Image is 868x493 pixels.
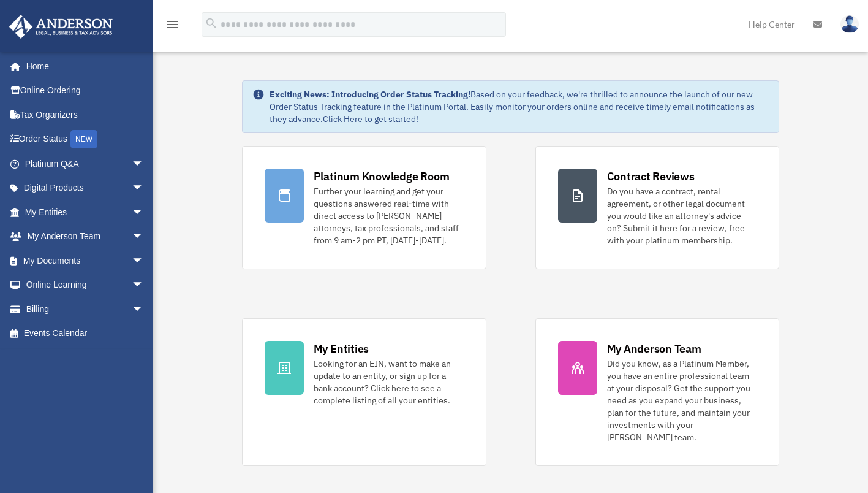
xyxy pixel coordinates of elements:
a: Platinum Q&Aarrow_drop_down [9,151,162,176]
span: arrow_drop_down [132,297,156,322]
a: Billingarrow_drop_down [9,297,162,321]
a: Online Learningarrow_drop_down [9,273,162,297]
span: arrow_drop_down [132,151,156,177]
i: menu [165,17,180,32]
a: Click Here to get started! [323,113,418,124]
a: Digital Productsarrow_drop_down [9,176,162,201]
img: Anderson Advisors Platinum Portal [6,15,116,39]
a: Home [9,54,156,78]
a: Events Calendar [9,321,162,346]
span: arrow_drop_down [132,224,156,250]
div: Further your learning and get your questions answered real-time with direct access to [PERSON_NAM... [314,185,464,246]
span: arrow_drop_down [132,200,156,225]
a: Platinum Knowledge Room Further your learning and get your questions answered real-time with dire... [242,146,486,269]
div: Contract Reviews [607,169,695,184]
div: NEW [70,130,97,148]
a: My Entities Looking for an EIN, want to make an update to an entity, or sign up for a bank accoun... [242,318,486,466]
a: Tax Organizers [9,102,162,127]
div: My Anderson Team [607,341,701,356]
img: User Pic [840,15,859,33]
span: arrow_drop_down [132,248,156,273]
div: My Entities [314,341,369,356]
div: Platinum Knowledge Room [314,169,450,184]
span: arrow_drop_down [132,176,156,201]
i: search [205,17,218,30]
a: menu [165,21,180,32]
div: Looking for an EIN, want to make an update to an entity, or sign up for a bank account? Click her... [314,357,464,407]
a: My Entitiesarrow_drop_down [9,200,162,224]
div: Do you have a contract, rental agreement, or other legal document you would like an attorney's ad... [607,185,757,246]
a: My Anderson Team Did you know, as a Platinum Member, you have an entire professional team at your... [535,318,780,466]
a: My Documentsarrow_drop_down [9,248,162,273]
a: My Anderson Teamarrow_drop_down [9,224,162,249]
strong: Exciting News: Introducing Order Status Tracking! [270,89,470,100]
div: Based on your feedback, we're thrilled to announce the launch of our new Order Status Tracking fe... [270,88,769,125]
a: Contract Reviews Do you have a contract, rental agreement, or other legal document you would like... [535,146,780,269]
span: arrow_drop_down [132,273,156,298]
a: Online Ordering [9,78,162,103]
div: Did you know, as a Platinum Member, you have an entire professional team at your disposal? Get th... [607,357,757,443]
a: Order StatusNEW [9,127,162,152]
